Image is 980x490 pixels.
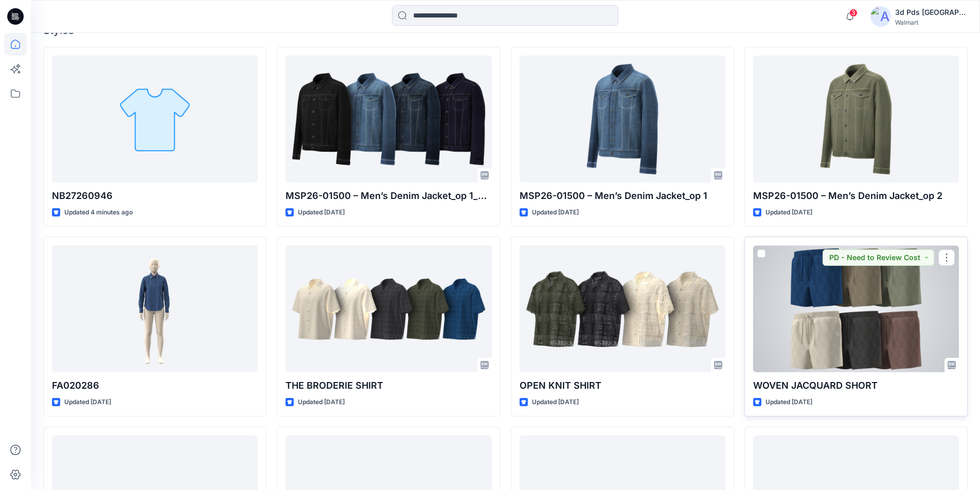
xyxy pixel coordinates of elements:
[298,397,345,408] p: Updated [DATE]
[520,189,725,203] p: MSP26-01500 – Men’s Denim Jacket_op 1
[895,19,967,26] div: Walmart
[286,378,491,393] p: THE BRODERIE SHIRT
[520,378,725,393] p: OPEN KNIT SHIRT
[753,378,959,393] p: WOVEN JACQUARD SHORT
[870,6,891,27] img: avatar
[753,56,959,183] a: MSP26-01500 – Men’s Denim Jacket_op 2
[286,245,491,372] a: THE BRODERIE SHIRT
[532,207,579,218] p: Updated [DATE]
[64,207,133,218] p: Updated 4 minutes ago
[895,6,967,19] div: 3d Pds [GEOGRAPHIC_DATA]
[298,207,345,218] p: Updated [DATE]
[532,397,579,408] p: Updated [DATE]
[753,245,959,372] a: WOVEN JACQUARD SHORT
[64,397,111,408] p: Updated [DATE]
[286,189,491,203] p: MSP26-01500 – Men’s Denim Jacket_op 1_RECOLOR
[765,397,812,408] p: Updated [DATE]
[520,56,725,183] a: MSP26-01500 – Men’s Denim Jacket_op 1
[52,378,258,393] p: FA020286
[52,245,258,372] a: FA020286
[286,56,491,183] a: MSP26-01500 – Men’s Denim Jacket_op 1_RECOLOR
[520,245,725,372] a: OPEN KNIT SHIRT
[52,189,258,203] p: NB27260946
[765,207,812,218] p: Updated [DATE]
[753,189,959,203] p: MSP26-01500 – Men’s Denim Jacket_op 2
[52,56,258,183] a: NB27260946
[849,9,858,17] span: 3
